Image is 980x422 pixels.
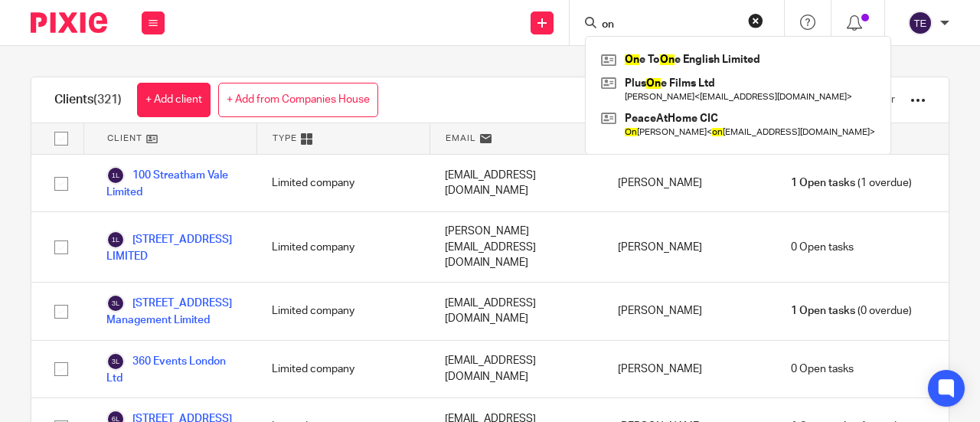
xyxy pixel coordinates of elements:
[31,12,107,33] img: Pixie
[106,231,241,264] a: [STREET_ADDRESS] LIMITED
[791,361,854,377] span: 0 Open tasks
[748,13,763,28] button: Clear
[218,83,378,117] a: + Add from Companies House
[446,132,476,145] span: Email
[600,18,738,32] input: Search
[47,124,76,153] input: Select all
[791,240,854,255] span: 0 Open tasks
[256,283,430,339] div: Limited company
[430,155,603,211] div: [EMAIL_ADDRESS][DOMAIN_NAME]
[106,352,241,386] a: 360 Events London Ltd
[106,294,241,328] a: [STREET_ADDRESS] Management Limited
[603,341,776,397] div: [PERSON_NAME]
[137,83,211,117] a: + Add client
[908,11,933,35] img: svg%3E
[430,212,603,282] div: [PERSON_NAME][EMAIL_ADDRESS][DOMAIN_NAME]
[791,303,912,319] span: (0 overdue)
[430,341,603,397] div: [EMAIL_ADDRESS][DOMAIN_NAME]
[256,212,430,282] div: Limited company
[256,341,430,397] div: Limited company
[791,175,912,191] span: (1 overdue)
[273,132,297,145] span: Type
[256,155,430,211] div: Limited company
[106,294,125,312] img: svg%3E
[107,132,142,145] span: Client
[603,212,776,282] div: [PERSON_NAME]
[430,283,603,339] div: [EMAIL_ADDRESS][DOMAIN_NAME]
[603,155,776,211] div: [PERSON_NAME]
[791,303,855,319] span: 1 Open tasks
[106,166,125,185] img: svg%3E
[106,166,241,200] a: 100 Streatham Vale Limited
[106,231,125,249] img: svg%3E
[603,283,776,339] div: [PERSON_NAME]
[93,93,122,106] span: (321)
[106,352,125,371] img: svg%3E
[54,92,122,108] h1: Clients
[791,175,855,191] span: 1 Open tasks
